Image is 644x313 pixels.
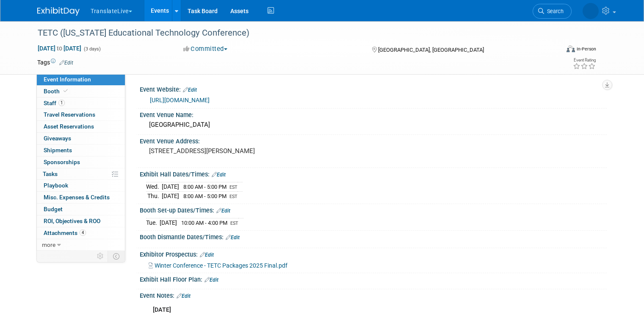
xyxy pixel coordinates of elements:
[140,289,607,300] div: Event Notes:
[567,45,575,52] img: Format-Inperson.png
[205,277,218,283] a: Edit
[37,180,125,191] a: Playbook
[43,170,58,177] span: Tasks
[37,204,125,215] a: Budget
[37,86,125,97] a: Booth
[229,194,238,199] span: EST
[37,227,125,239] a: Attachments4
[37,7,80,16] img: ExhibitDay
[226,235,240,240] a: Edit
[42,241,55,248] span: more
[44,88,69,95] span: Booth
[146,192,162,201] td: Thu.
[230,221,238,226] span: EST
[180,45,231,53] button: Committed
[37,168,125,180] a: Tasks
[37,98,125,109] a: Staff1
[181,220,227,226] span: 10:00 AM - 4:00 PM
[44,218,100,224] span: ROI, Objectives & ROO
[37,156,125,168] a: Sponsorships
[44,182,68,189] span: Playbook
[58,100,65,106] span: 1
[93,251,108,262] td: Personalize Event Tab Strip
[37,45,82,52] span: [DATE] [DATE]
[140,168,607,179] div: Exhibit Hall Dates/Times:
[573,58,596,62] div: Event Rating
[37,74,125,85] a: Event Information
[146,182,162,192] td: Wed.
[183,184,227,190] span: 8:00 AM - 5:00 PM
[44,147,72,154] span: Shipments
[44,111,95,118] span: Travel Reservations
[146,118,600,131] div: [GEOGRAPHIC_DATA]
[64,89,68,93] i: Booth reservation complete
[140,231,607,242] div: Booth Dismantle Dates/Times:
[140,248,607,259] div: Exhibitor Prospectus:
[37,58,73,67] td: Tags
[140,109,607,119] div: Event Venue Name:
[44,76,91,83] span: Event Information
[37,215,125,227] a: ROI, Objectives & ROO
[583,3,599,19] img: Mikaela Quigley
[576,46,596,52] div: In-Person
[35,25,549,41] div: TETC ([US_STATE] Educational Technology Conference)
[37,239,125,251] a: more
[160,218,177,227] td: [DATE]
[155,262,287,269] span: Winter Conference - TETC Packages 2025 Final.pdf
[59,60,73,66] a: Edit
[212,172,226,178] a: Edit
[37,133,125,144] a: Giveaways
[544,8,564,14] span: Search
[146,218,160,227] td: Tue.
[183,193,227,199] span: 8:00 AM - 5:00 PM
[177,293,191,299] a: Edit
[44,135,71,142] span: Giveaways
[216,208,230,214] a: Edit
[149,147,325,155] pre: [STREET_ADDRESS][PERSON_NAME]
[514,44,596,57] div: Event Format
[229,184,238,190] span: EST
[44,123,94,130] span: Asset Reservations
[80,229,86,236] span: 4
[37,145,125,156] a: Shipments
[83,46,101,52] span: (3 days)
[149,262,287,269] a: Winter Conference - TETC Packages 2025 Final.pdf
[140,83,607,94] div: Event Website:
[44,194,110,201] span: Misc. Expenses & Credits
[140,204,607,215] div: Booth Set-up Dates/Times:
[44,229,86,236] span: Attachments
[140,273,607,284] div: Exhibit Hall Floor Plan:
[44,100,65,106] span: Staff
[44,159,80,165] span: Sponsorships
[140,135,607,145] div: Event Venue Address:
[162,182,179,192] td: [DATE]
[150,97,210,103] a: [URL][DOMAIN_NAME]
[162,192,179,201] td: [DATE]
[55,45,64,52] span: to
[200,252,214,258] a: Edit
[37,192,125,203] a: Misc. Expenses & Credits
[37,121,125,132] a: Asset Reservations
[378,47,484,53] span: [GEOGRAPHIC_DATA], [GEOGRAPHIC_DATA]
[44,206,63,212] span: Budget
[533,4,572,19] a: Search
[183,87,197,93] a: Edit
[108,251,125,262] td: Toggle Event Tabs
[37,109,125,120] a: Travel Reservations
